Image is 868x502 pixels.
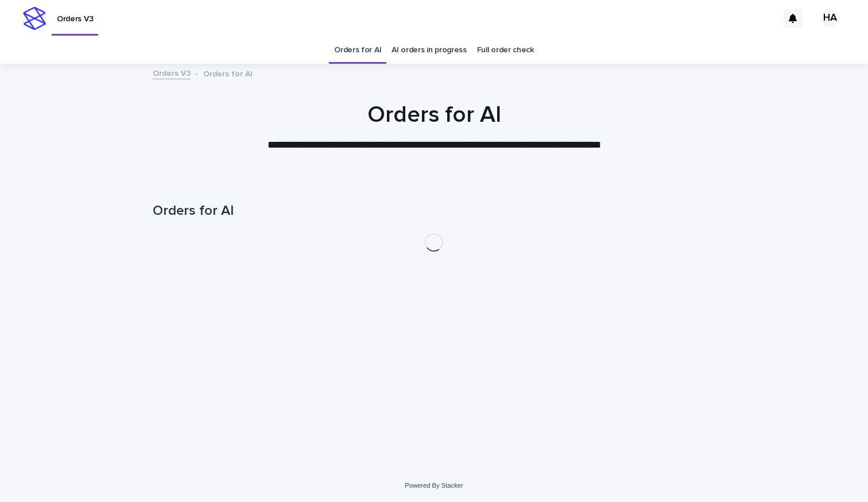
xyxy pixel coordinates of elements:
h1: Orders for AI [153,203,715,219]
a: Orders for AI [334,37,381,64]
p: Orders for AI [203,67,253,79]
h1: Orders for AI [153,101,715,129]
a: Powered By Stacker [405,482,463,489]
a: AI orders in progress [392,37,467,64]
img: stacker-logo-s-only.png [23,7,46,30]
a: Full order check [477,37,534,64]
a: Orders V3 [153,66,191,79]
div: HA [821,9,839,28]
